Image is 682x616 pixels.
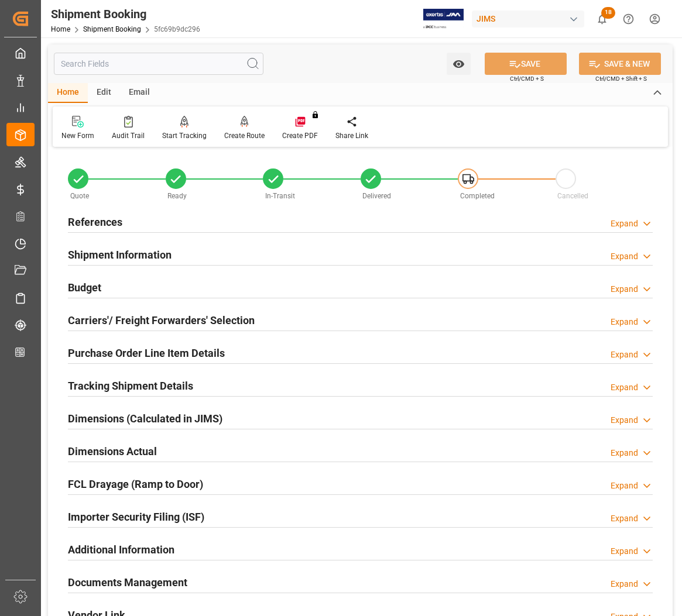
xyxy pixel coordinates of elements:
[68,476,203,492] h2: FCL Drayage (Ramp to Door)
[611,250,638,263] div: Expand
[68,312,255,328] h2: Carriers'/ Freight Forwarders' Selection
[557,192,588,200] span: Cancelled
[579,53,661,75] button: SAVE & NEW
[611,578,638,590] div: Expand
[510,74,544,83] span: Ctrl/CMD + S
[460,192,495,200] span: Completed
[68,345,225,361] h2: Purchase Order Line Item Details
[335,130,368,141] div: Share Link
[61,130,94,141] div: New Form
[589,6,615,32] button: show 18 new notifications
[68,247,172,263] h2: Shipment Information
[611,381,638,394] div: Expand
[447,53,471,75] button: open menu
[112,130,145,141] div: Audit Trail
[485,53,567,75] button: SAVE
[611,218,638,230] div: Expand
[423,9,464,29] img: Exertis%20JAM%20-%20Email%20Logo.jpg_1722504956.jpg
[601,7,615,19] span: 18
[88,83,120,103] div: Edit
[68,378,193,394] h2: Tracking Shipment Details
[611,480,638,492] div: Expand
[595,74,647,83] span: Ctrl/CMD + Shift + S
[68,443,157,459] h2: Dimensions Actual
[70,192,89,200] span: Quote
[167,192,187,200] span: Ready
[611,414,638,426] div: Expand
[68,509,204,525] h2: Importer Security Filing (ISF)
[224,130,265,141] div: Create Route
[68,574,187,590] h2: Documents Management
[362,192,391,200] span: Delivered
[68,280,101,295] h2: Budget
[68,411,222,426] h2: Dimensions (Calculated in JIMS)
[265,192,295,200] span: In-Transit
[611,349,638,361] div: Expand
[611,316,638,328] div: Expand
[68,542,174,558] h2: Additional Information
[48,83,88,103] div: Home
[472,8,589,30] button: JIMS
[611,512,638,525] div: Expand
[68,214,122,230] h2: References
[51,25,70,33] a: Home
[611,283,638,295] div: Expand
[162,130,207,141] div: Start Tracking
[120,83,159,103] div: Email
[472,11,584,27] div: JIMS
[51,5,200,23] div: Shipment Booking
[611,447,638,459] div: Expand
[615,6,642,32] button: Help Center
[54,53,263,75] input: Search Fields
[83,25,141,33] a: Shipment Booking
[611,545,638,558] div: Expand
